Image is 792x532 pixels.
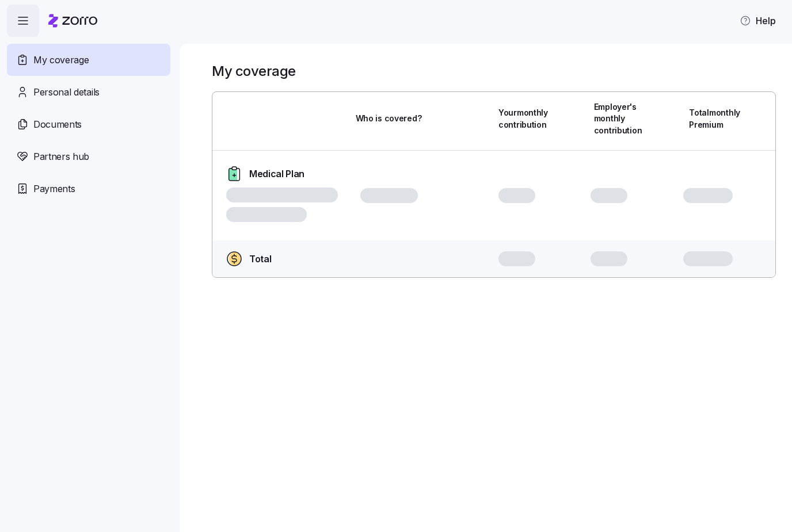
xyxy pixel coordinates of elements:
span: Medical Plan [249,167,304,181]
a: My coverage [7,44,170,76]
span: Help [740,14,776,28]
span: Your monthly contribution [498,107,548,131]
span: Documents [33,117,82,132]
span: My coverage [33,53,89,67]
span: Total monthly Premium [689,107,740,131]
a: Documents [7,108,170,140]
span: Who is covered? [356,113,422,124]
a: Partners hub [7,140,170,173]
a: Payments [7,173,170,205]
span: Personal details [33,85,100,99]
span: Payments [33,182,75,196]
button: Help [730,9,785,32]
h1: My coverage [212,62,296,80]
span: Total [249,252,271,266]
span: Employer's monthly contribution [594,101,642,136]
span: Partners hub [33,150,89,164]
a: Personal details [7,76,170,108]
